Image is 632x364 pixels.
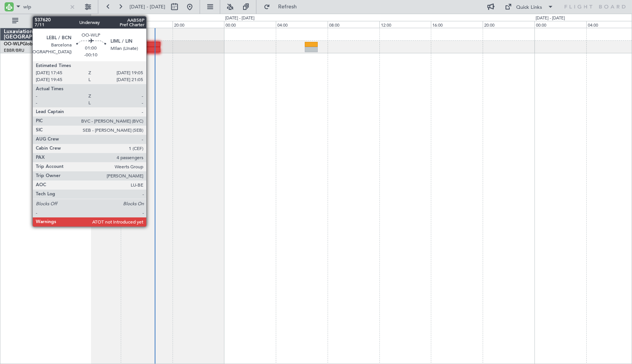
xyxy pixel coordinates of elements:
div: [DATE] - [DATE] [225,15,254,22]
button: Refresh [260,1,306,13]
span: All Aircraft [20,18,80,24]
div: 20:00 [483,21,534,28]
div: 08:00 [328,21,379,28]
div: Quick Links [516,4,542,11]
span: OO-WLP [4,42,22,46]
div: [DATE] - [DATE] [92,15,122,22]
div: [DATE] - [DATE] [536,15,565,22]
button: Quick Links [501,1,557,13]
div: 16:00 [431,21,483,28]
button: All Aircraft [8,15,83,27]
a: EBBR/BRU [4,48,24,53]
span: Refresh [272,4,304,10]
span: [DATE] - [DATE] [130,3,165,10]
a: OO-WLPGlobal 5500 [4,42,48,46]
div: 04:00 [276,21,328,28]
div: 12:00 [379,21,431,28]
div: 00:00 [224,21,276,28]
div: 00:00 [534,21,586,28]
div: 20:00 [173,21,224,28]
div: 16:00 [121,21,173,28]
div: 12:00 [69,21,121,28]
input: A/C (Reg. or Type) [23,1,67,13]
